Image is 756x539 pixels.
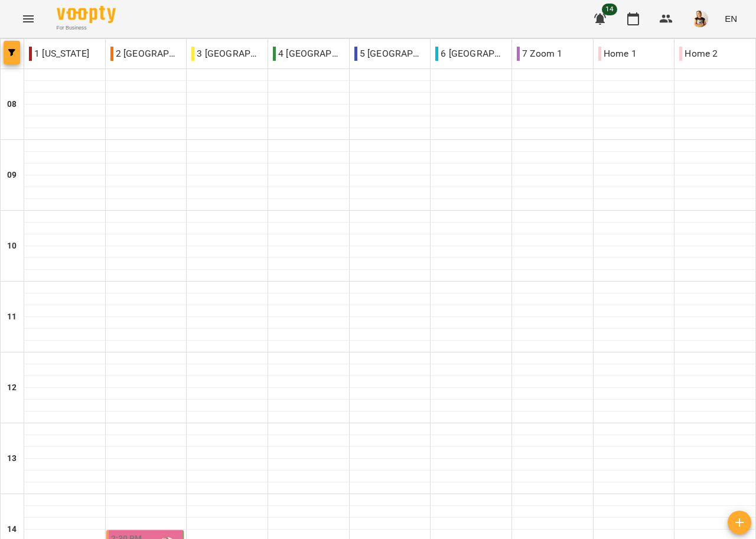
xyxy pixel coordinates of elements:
[725,12,737,25] span: EN
[435,47,507,61] p: 6 [GEOGRAPHIC_DATA]
[7,452,17,465] h6: 13
[14,5,43,33] button: Menu
[679,47,718,61] p: Home 2
[720,8,742,30] button: EN
[7,169,17,182] h6: 09
[602,4,617,15] span: 14
[57,6,116,23] img: Voopty Logo
[7,98,17,111] h6: 08
[692,11,708,27] img: 2e4f89398f4c2dde7e67aabe9e64803a.png
[7,381,17,394] h6: 12
[57,24,116,32] span: For Business
[728,511,751,534] button: Add lesson
[7,240,17,253] h6: 10
[110,47,182,61] p: 2 [GEOGRAPHIC_DATA]
[354,47,426,61] p: 5 [GEOGRAPHIC_DATA]
[517,47,562,61] p: 7 Zoom 1
[7,311,17,324] h6: 11
[273,47,344,61] p: 4 [GEOGRAPHIC_DATA]
[7,523,17,536] h6: 14
[29,47,89,61] p: 1 [US_STATE]
[191,47,263,61] p: 3 [GEOGRAPHIC_DATA]
[598,47,637,61] p: Home 1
